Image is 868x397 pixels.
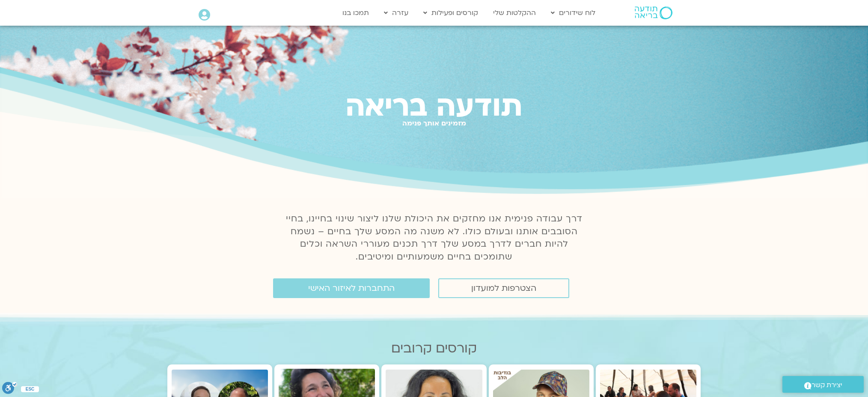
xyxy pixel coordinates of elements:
[471,284,536,293] span: הצטרפות למועדון
[419,5,482,21] a: קורסים ופעילות
[273,278,430,298] a: התחברות לאיזור האישי
[812,379,842,391] span: יצירת קשר
[380,5,413,21] a: עזרה
[167,341,701,356] h2: קורסים קרובים
[438,278,569,298] a: הצטרפות למועדון
[338,5,373,21] a: תמכו בנו
[489,5,540,21] a: ההקלטות שלי
[281,212,587,264] p: דרך עבודה פנימית אנו מחזקים את היכולת שלנו ליצור שינוי בחיינו, בחיי הסובבים אותנו ובעולם כולו. לא...
[308,284,395,293] span: התחברות לאיזור האישי
[547,5,600,21] a: לוח שידורים
[782,376,864,393] a: יצירת קשר
[635,6,672,19] img: תודעה בריאה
